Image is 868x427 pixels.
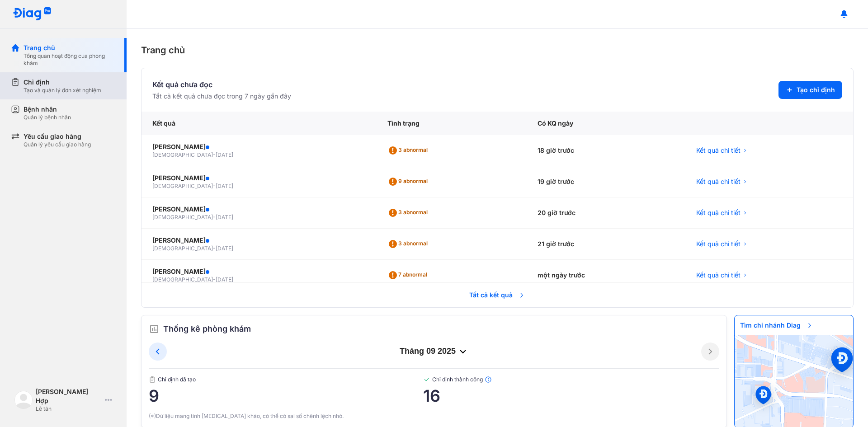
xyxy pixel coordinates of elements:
[216,214,233,221] span: [DATE]
[216,276,233,283] span: [DATE]
[696,239,741,249] span: Kết quả chi tiết
[527,166,685,197] div: 19 giờ trước
[213,245,216,252] span: -
[423,376,719,383] span: Chỉ định thành công
[485,376,492,383] img: info.7e716105.svg
[213,151,216,158] span: -
[387,268,431,282] div: 7 abnormal
[141,43,854,57] div: Trang chủ
[152,245,213,252] span: [DEMOGRAPHIC_DATA]
[24,52,116,67] div: Tổng quan hoạt động của phòng khám
[696,177,741,186] span: Kết quả chi tiết
[152,236,366,245] div: [PERSON_NAME]
[216,151,233,158] span: [DATE]
[527,112,685,135] div: Có KQ ngày
[797,85,835,94] span: Tạo chỉ định
[149,412,719,420] div: (*)Dữ liệu mang tính [MEDICAL_DATA] khảo, có thể có sai số chênh lệch nhỏ.
[213,183,216,189] span: -
[696,271,741,280] span: Kết quả chi tiết
[527,197,685,229] div: 20 giờ trước
[24,43,116,52] div: Trang chủ
[216,245,233,252] span: [DATE]
[152,142,366,151] div: [PERSON_NAME]
[527,229,685,260] div: 21 giờ trước
[24,87,101,94] div: Tạo và quản lý đơn xét nghiệm
[696,146,741,155] span: Kết quả chi tiết
[149,376,423,383] span: Chỉ định đã tạo
[527,260,685,291] div: một ngày trước
[735,315,819,335] span: Tìm chi nhánh Diag
[149,376,156,383] img: document.50c4cfd0.svg
[36,405,101,413] div: Lễ tân
[377,112,527,135] div: Tình trạng
[24,141,91,148] div: Quản lý yêu cầu giao hàng
[152,267,366,276] div: [PERSON_NAME]
[152,151,213,158] span: [DEMOGRAPHIC_DATA]
[213,214,216,221] span: -
[149,324,160,334] img: order.5a6da16c.svg
[778,81,842,99] button: Tạo chỉ định
[13,7,52,21] img: logo
[527,135,685,166] div: 18 giờ trước
[423,376,430,383] img: checked-green.01cc79e0.svg
[142,112,377,135] div: Kết quả
[152,276,213,283] span: [DEMOGRAPHIC_DATA]
[149,387,423,405] span: 9
[152,183,213,189] span: [DEMOGRAPHIC_DATA]
[423,387,719,405] span: 16
[216,183,233,189] span: [DATE]
[387,237,431,251] div: 3 abnormal
[152,205,366,214] div: [PERSON_NAME]
[24,78,101,87] div: Chỉ định
[152,214,213,221] span: [DEMOGRAPHIC_DATA]
[24,132,91,141] div: Yêu cầu giao hàng
[213,276,216,283] span: -
[387,143,431,158] div: 3 abnormal
[387,174,431,189] div: 9 abnormal
[152,79,291,90] div: Kết quả chưa đọc
[163,323,251,335] span: Thống kê phòng khám
[36,387,101,405] div: [PERSON_NAME] Hợp
[24,105,71,114] div: Bệnh nhân
[14,391,33,409] img: logo
[152,92,291,101] div: Tất cả kết quả chưa đọc trong 7 ngày gần đây
[696,208,741,217] span: Kết quả chi tiết
[167,346,701,357] div: tháng 09 2025
[152,174,366,183] div: [PERSON_NAME]
[24,114,71,121] div: Quản lý bệnh nhân
[387,206,431,220] div: 3 abnormal
[464,285,531,305] span: Tất cả kết quả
